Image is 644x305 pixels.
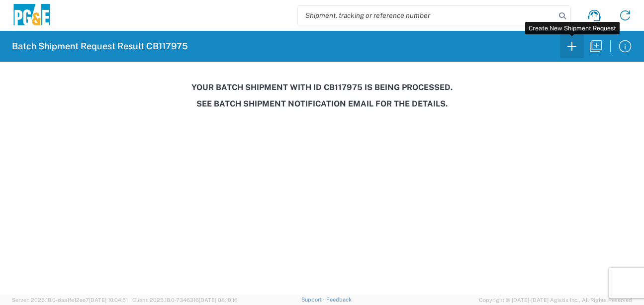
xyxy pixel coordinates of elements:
[199,297,238,303] span: [DATE] 08:10:16
[301,297,326,303] a: Support
[298,6,555,25] input: Shipment, tracking or reference number
[326,297,352,303] a: Feedback
[12,297,128,303] span: Server: 2025.18.0-daa1fe12ee7
[12,4,52,27] img: pge
[132,297,238,303] span: Client: 2025.18.0-7346316
[7,83,637,92] h3: Your batch shipment with id CB117975 is being processed.
[479,296,632,305] span: Copyright © [DATE]-[DATE] Agistix Inc., All Rights Reserved
[12,40,188,52] h2: Batch Shipment Request Result CB117975
[7,99,637,108] h3: See Batch Shipment Notification email for the details.
[89,297,128,303] span: [DATE] 10:04:51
